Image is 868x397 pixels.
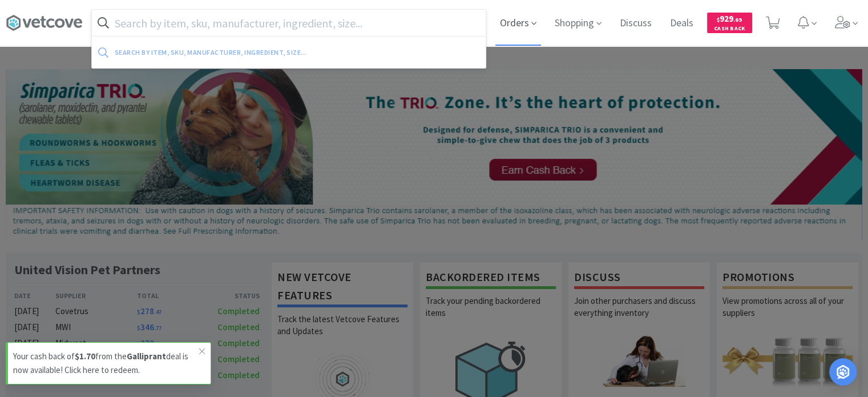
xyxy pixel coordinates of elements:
[714,26,745,33] span: Cash Back
[717,13,742,24] span: 929
[115,43,393,61] div: Search by item, sku, manufacturer, ingredient, size...
[615,18,656,29] a: Discuss
[665,18,698,29] a: Deals
[127,351,166,362] strong: Galliprant
[717,16,720,23] span: $
[829,358,857,386] div: Open Intercom Messenger
[92,10,486,36] input: Search by item, sku, manufacturer, ingredient, size...
[733,16,742,23] span: . 69
[13,350,199,377] p: Your cash back of from the deal is now available! Click here to redeem.
[75,351,95,362] strong: $1.70
[707,7,752,38] a: $929.69Cash Back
